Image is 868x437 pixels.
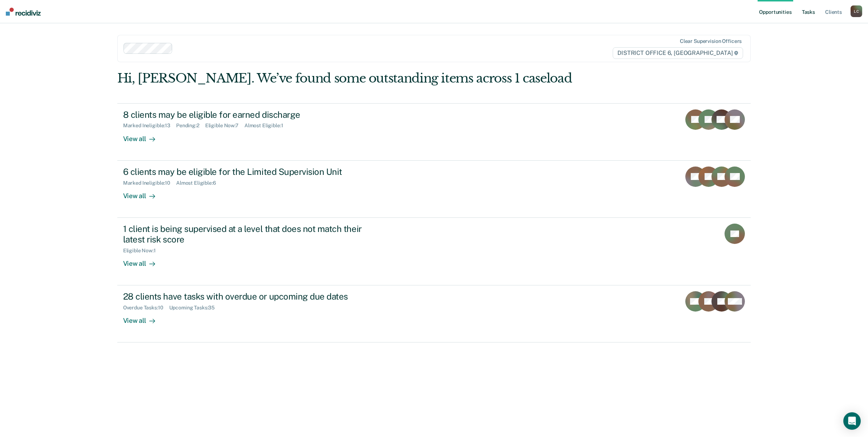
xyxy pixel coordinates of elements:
span: DISTRICT OFFICE 6, [GEOGRAPHIC_DATA] [613,47,743,59]
a: 8 clients may be eligible for earned dischargeMarked Ineligible:13Pending:2Eligible Now:7Almost E... [117,103,751,161]
div: Eligible Now : 1 [123,248,162,254]
div: 6 clients may be eligible for the Limited Supervision Unit [123,167,378,177]
div: 28 clients have tasks with overdue or upcoming due dates [123,291,378,302]
div: Marked Ineligible : 13 [123,123,176,129]
a: 1 client is being supervised at a level that does not match their latest risk scoreEligible Now:1... [117,218,751,285]
div: Upcoming Tasks : 35 [169,305,221,311]
div: View all [123,253,164,268]
div: Almost Eligible : 1 [244,123,289,129]
div: Open Intercom Messenger [843,412,861,430]
div: 8 clients may be eligible for earned discharge [123,109,378,120]
div: Eligible Now : 7 [205,123,244,129]
button: LC [851,5,862,17]
img: Recidiviz [6,8,41,16]
div: Almost Eligible : 6 [176,180,222,186]
div: View all [123,311,164,325]
div: Marked Ineligible : 10 [123,180,176,186]
div: Clear supervision officers [680,38,742,44]
div: Hi, [PERSON_NAME]. We’ve found some outstanding items across 1 caseload [117,71,624,86]
div: View all [123,129,164,143]
a: 28 clients have tasks with overdue or upcoming due datesOverdue Tasks:10Upcoming Tasks:35View all [117,285,751,342]
div: 1 client is being supervised at a level that does not match their latest risk score [123,224,378,245]
div: L C [851,5,862,17]
div: Overdue Tasks : 10 [123,305,169,311]
a: 6 clients may be eligible for the Limited Supervision UnitMarked Ineligible:10Almost Eligible:6Vi... [117,161,751,218]
div: Pending : 2 [176,123,205,129]
div: View all [123,186,164,200]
